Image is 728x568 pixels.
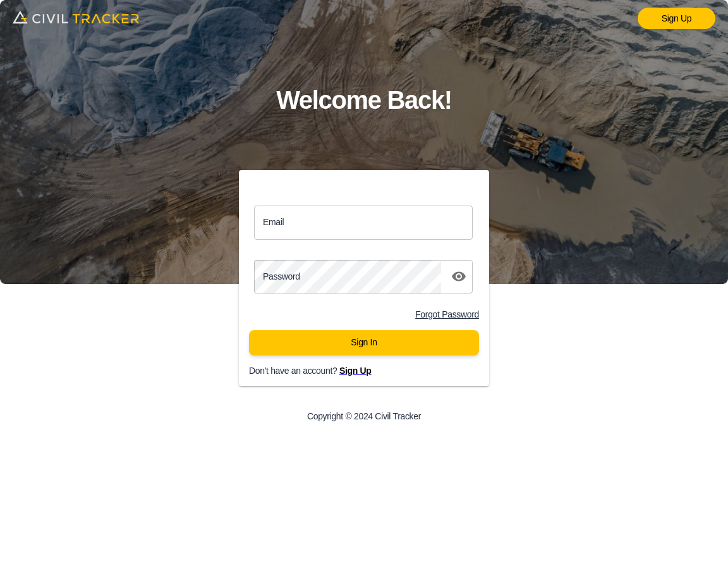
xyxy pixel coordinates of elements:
a: Forgot Password [415,309,479,319]
input: email [254,206,473,239]
a: Sign Up [339,366,372,376]
button: toggle password visibility [446,264,471,289]
img: logo [13,6,139,28]
p: Don't have an account? [249,366,499,376]
h1: Welcome Back! [276,80,452,121]
button: Sign In [249,330,479,355]
a: Sign Up [638,8,715,29]
p: Copyright © 2024 Civil Tracker [307,411,421,421]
